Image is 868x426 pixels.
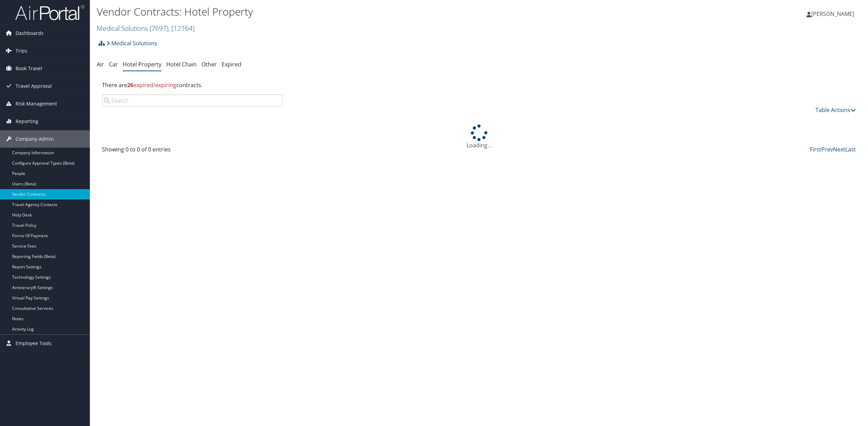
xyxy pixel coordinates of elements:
span: ( 7697 ) [150,24,168,33]
a: First [810,146,821,153]
input: Search [102,94,283,107]
span: Risk Management [16,95,57,112]
div: Showing 0 to 0 of 0 entries [102,145,283,157]
span: Company Admin [16,130,54,148]
span: , [ 12164 ] [168,24,195,33]
a: Last [845,146,856,153]
span: [PERSON_NAME] [811,10,854,18]
span: Employee Tools [16,335,52,352]
a: Table Actions [815,106,856,114]
img: airportal-logo.png [15,4,84,21]
span: expired/expiring [127,81,176,89]
a: Prev [821,146,833,153]
span: Travel Approval [16,77,52,95]
a: Air [97,61,104,68]
a: Medical Solutions [106,36,157,50]
div: Loading... [97,124,861,149]
a: [PERSON_NAME] [806,3,861,24]
a: Other [202,61,217,68]
a: Hotel Chain [166,61,197,68]
strong: 26 [127,81,133,89]
span: Trips [16,42,27,59]
a: Hotel Property [123,61,161,68]
a: Next [833,146,845,153]
a: Medical Solutions [97,24,195,33]
div: There are contracts. [97,76,861,94]
span: Dashboards [16,25,44,42]
a: Expired [222,61,241,68]
a: Car [109,61,118,68]
span: Book Travel [16,60,42,77]
h1: Vendor Contracts: Hotel Property [97,4,606,19]
span: Reporting [16,113,38,130]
